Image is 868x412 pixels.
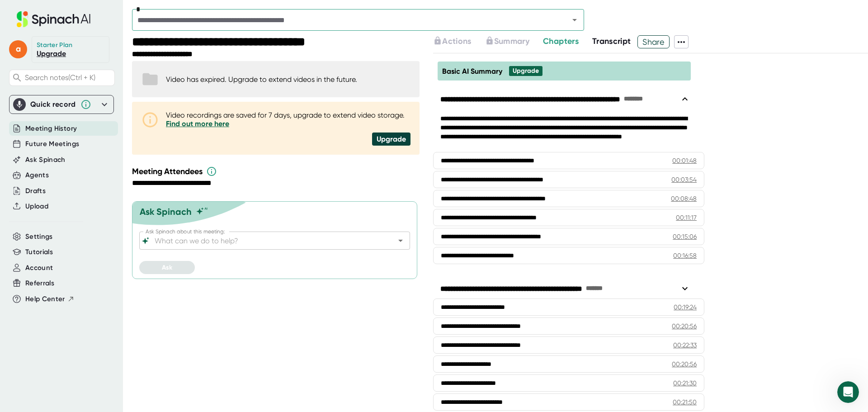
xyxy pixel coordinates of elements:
button: Meeting History [25,123,77,134]
button: Settings [25,232,53,242]
button: Referrals [25,278,54,289]
button: Transcript [592,35,631,47]
button: Open [568,14,581,26]
button: Summary [485,35,529,47]
div: Quick record [13,95,110,114]
span: a [9,40,27,58]
span: Share [638,34,669,50]
div: Ask Spinach [140,206,192,217]
button: Ask [139,261,195,274]
a: Find out more here [166,119,229,128]
div: Upgrade [513,67,539,75]
iframe: Intercom live chat [837,381,859,403]
button: Agents [25,170,49,180]
span: Transcript [592,36,631,46]
div: Starter Plan [37,41,73,49]
button: Upload [25,201,48,212]
div: Upgrade to access [485,35,543,48]
div: 00:08:48 [671,194,697,203]
div: 00:19:24 [674,303,697,312]
button: Drafts [25,186,46,196]
span: Help Center [25,294,65,304]
span: Actions [442,36,471,46]
button: Share [637,35,670,48]
div: 00:16:58 [673,251,697,260]
div: 00:15:06 [673,232,697,241]
span: Basic AI Summary [442,67,502,76]
a: Upgrade [37,49,66,58]
div: 00:01:48 [672,156,697,165]
button: Actions [433,35,471,47]
span: Ask [162,264,172,271]
span: Chapters [543,36,579,46]
button: Open [394,234,407,247]
button: Account [25,263,53,273]
span: Search notes (Ctrl + K) [25,73,95,82]
div: Upgrade to access [433,35,485,48]
div: 00:11:17 [676,213,697,222]
div: 00:20:56 [672,322,697,331]
button: Chapters [543,35,579,47]
div: Video has expired. Upgrade to extend videos in the future. [166,75,357,84]
div: 00:21:50 [673,398,697,407]
div: Quick record [30,100,76,109]
button: Ask Spinach [25,155,66,165]
button: Tutorials [25,247,53,257]
div: Upgrade [372,133,410,146]
div: 00:03:54 [671,175,697,184]
div: Video recordings are saved for 7 days, upgrade to extend video storage. [166,111,410,128]
div: 00:21:30 [673,379,697,388]
div: Meeting Attendees [132,166,422,177]
div: 00:20:56 [672,360,697,369]
span: Summary [494,36,529,46]
button: Help Center [25,294,75,304]
button: Future Meetings [25,139,79,149]
div: 00:22:33 [673,341,697,350]
input: What can we do to help? [153,234,381,247]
